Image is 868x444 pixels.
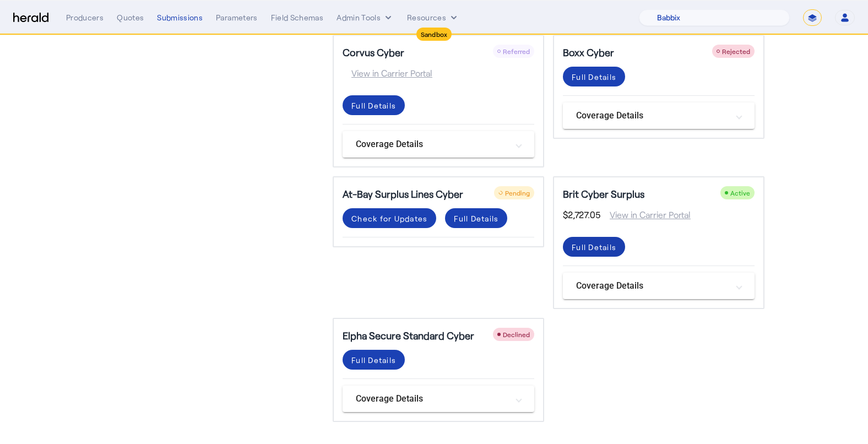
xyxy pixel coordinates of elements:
[356,392,508,405] mat-panel-title: Coverage Details
[351,100,396,111] div: Full Details
[157,12,203,23] div: Submissions
[343,186,463,202] h5: At-Bay Surplus Lines Cyber
[730,189,750,197] span: Active
[216,12,258,23] div: Parameters
[407,12,459,23] button: Resources dropdown menu
[351,354,396,366] div: Full Details
[563,45,614,60] h5: Boxx Cyber
[351,213,427,224] div: Check for Updates
[445,208,507,228] button: Full Details
[563,67,625,86] button: Full Details
[343,95,405,115] button: Full Details
[454,213,498,224] div: Full Details
[505,189,530,197] span: Pending
[343,45,404,60] h5: Corvus Cyber
[66,12,104,23] div: Producers
[576,279,728,293] mat-panel-title: Coverage Details
[722,47,750,55] span: Rejected
[356,138,508,151] mat-panel-title: Coverage Details
[576,109,728,122] mat-panel-title: Coverage Details
[503,331,530,338] span: Declined
[343,67,432,80] span: View in Carrier Portal
[563,102,755,129] mat-expansion-panel-header: Coverage Details
[563,237,625,257] button: Full Details
[601,208,691,221] span: View in Carrier Portal
[343,350,405,370] button: Full Details
[343,131,534,158] mat-expansion-panel-header: Coverage Details
[343,386,534,412] mat-expansion-panel-header: Coverage Details
[271,12,324,23] div: Field Schemas
[503,47,530,55] span: Referred
[343,208,436,228] button: Check for Updates
[563,273,755,299] mat-expansion-panel-header: Coverage Details
[572,241,616,253] div: Full Details
[563,208,601,221] span: $2,727.05
[343,328,474,343] h5: Elpha Secure Standard Cyber
[13,13,48,23] img: Herald Logo
[572,71,616,83] div: Full Details
[117,12,144,23] div: Quotes
[563,186,644,202] h5: Brit Cyber Surplus
[416,28,452,41] div: Sandbox
[337,12,394,23] button: internal dropdown menu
